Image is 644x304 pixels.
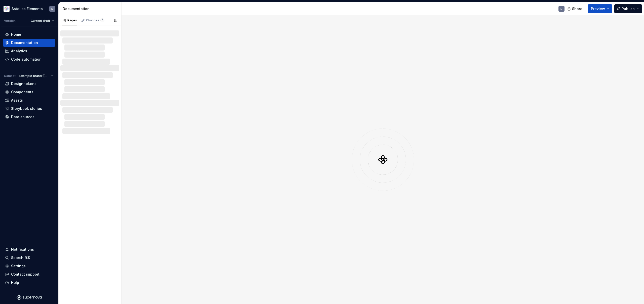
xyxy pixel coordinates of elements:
[3,39,55,47] a: Documentation
[62,18,77,22] div: Pages
[11,255,30,260] div: Search ⌘K
[11,114,34,119] div: Data sources
[3,270,55,278] button: Contact support
[11,264,26,269] div: Settings
[3,105,55,113] a: Storybook stories
[588,4,612,13] button: Preview
[3,262,55,270] a: Settings
[11,90,33,95] div: Components
[11,49,27,54] div: Analytics
[17,295,42,300] svg: Supernova Logo
[3,47,55,55] a: Analytics
[565,4,586,13] button: Share
[3,113,55,121] a: Data sources
[19,74,49,78] span: Example brand ([GEOGRAPHIC_DATA])
[100,18,104,22] span: 4
[51,7,53,11] div: D
[28,17,56,24] button: Current draft
[3,254,55,262] button: Search ⌘K
[3,88,55,96] a: Components
[3,30,55,38] a: Home
[86,18,104,22] div: Changes
[3,279,55,287] button: Help
[11,98,23,103] div: Assets
[572,6,582,11] span: Share
[4,19,16,23] div: Version
[614,4,642,13] button: Publish
[11,280,19,285] div: Help
[31,19,50,23] span: Current draft
[17,72,55,79] button: Example brand ([GEOGRAPHIC_DATA])
[11,81,36,86] div: Design tokens
[11,40,38,45] div: Documentation
[11,57,42,62] div: Code automation
[3,80,55,88] a: Design tokens
[3,55,55,63] a: Code automation
[11,32,21,37] div: Home
[11,106,42,111] div: Storybook stories
[11,247,34,252] div: Notifications
[11,272,39,277] div: Contact support
[4,6,10,12] img: b2369ad3-f38c-46c1-b2a2-f2452fdbdcd2.png
[1,3,57,14] button: Astellas ElementsD
[560,7,562,11] div: D
[4,74,16,78] div: Dataset
[622,6,635,11] span: Publish
[3,245,55,253] button: Notifications
[3,96,55,104] a: Assets
[12,6,43,11] div: Astellas Elements
[591,6,605,11] span: Preview
[63,6,119,11] div: Documentation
